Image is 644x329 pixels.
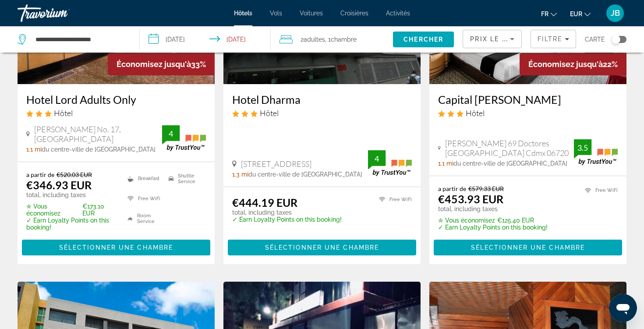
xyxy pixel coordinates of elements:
a: Croisières [340,10,368,17]
span: Économisez jusqu'à [528,60,603,69]
p: total, including taxes [232,209,342,216]
span: [STREET_ADDRESS] [241,159,311,169]
span: du centre-ville de [GEOGRAPHIC_DATA] [248,171,362,178]
span: , 1 [325,33,357,46]
mat-select: Sort by [470,34,514,44]
p: total, including taxes [438,205,548,212]
span: 1.1 mi [438,160,453,167]
span: 1.3 mi [232,171,248,178]
a: Hotel Dharma [232,93,412,106]
button: User Menu [604,4,626,22]
div: 3 star Hotel [26,108,206,118]
span: Hôtel [466,108,485,118]
span: Hôtel [260,108,279,118]
p: ✓ Earn Loyalty Points on this booking! [438,224,548,231]
button: Sélectionner une chambre [434,240,622,255]
li: Room Service [123,211,165,226]
a: Voitures [300,10,323,17]
span: du centre-ville de [GEOGRAPHIC_DATA] [453,160,567,167]
span: [PERSON_NAME] 69 Doctores [GEOGRAPHIC_DATA] Cdmx 06720 [445,138,574,158]
button: Sélectionner une chambre [22,240,210,255]
button: Change language [541,7,557,20]
p: ✓ Earn Loyalty Points on this booking! [26,217,117,231]
span: Chercher [403,36,443,43]
img: TrustYou guest rating badge [574,139,618,165]
a: Hotel Lord Adults Only [26,93,206,106]
ins: €346.93 EUR [26,178,92,191]
img: TrustYou guest rating badge [368,150,412,176]
input: Search hotel destination [35,33,126,46]
button: Travelers: 2 adults, 0 children [271,26,393,53]
li: Breakfast [123,171,165,187]
ins: €453.93 EUR [438,192,503,205]
div: 3 star Hotel [438,108,618,118]
span: Sélectionner une chambre [265,244,379,251]
li: Free WiFi [375,196,412,203]
span: 2 [301,33,325,46]
button: Toggle map [605,35,626,43]
span: Hôtel [54,108,73,118]
a: Sélectionner une chambre [22,241,210,251]
span: Adultes [304,36,325,43]
span: a partir de [438,185,466,192]
span: du centre-ville de [GEOGRAPHIC_DATA] [42,146,156,153]
a: Hôtels [234,10,252,17]
button: Change currency [570,7,591,20]
div: 33% [108,53,215,75]
span: Sélectionner une chambre [59,244,173,251]
p: €125.40 EUR [438,217,548,224]
button: Filters [531,30,576,48]
span: EUR [570,11,582,18]
span: Prix le plus bas [470,35,539,42]
span: Carte [585,33,605,46]
span: 1.1 mi [26,146,42,153]
p: ✓ Earn Loyalty Points on this booking! [232,216,342,223]
span: Sélectionner une chambre [471,244,585,251]
img: TrustYou guest rating badge [162,125,206,151]
span: Économisez jusqu'à [117,60,191,69]
button: Select check in and out date [140,26,271,53]
span: JB [611,9,620,18]
span: ✮ Vous économisez [26,203,80,217]
p: total, including taxes [26,191,117,198]
div: 3.5 [574,142,591,153]
ins: €444.19 EUR [232,196,297,209]
button: Search [393,32,454,47]
div: 4 [368,153,386,164]
a: Sélectionner une chambre [228,241,416,251]
li: Free WiFi [580,185,618,196]
a: Sélectionner une chambre [434,241,622,251]
span: a partir de [26,171,54,178]
li: Shuttle Service [164,171,206,187]
button: Sélectionner une chambre [228,240,416,255]
span: fr [541,11,548,18]
p: €173.10 EUR [26,203,117,217]
span: Chambre [331,36,357,43]
div: 4 [162,128,180,139]
del: €520.03 EUR [57,171,92,178]
a: Capital [PERSON_NAME] [438,93,618,106]
span: [PERSON_NAME] No. 17, [GEOGRAPHIC_DATA] [34,124,162,144]
a: Vols [270,10,282,17]
iframe: Bouton de lancement de la fenêtre de messagerie [609,294,637,322]
span: ✮ Vous économisez [438,217,495,224]
div: 3 star Hotel [232,108,412,118]
li: Free WiFi [123,191,165,207]
div: 22% [520,53,626,75]
a: Travorium [18,2,105,25]
a: Activités [386,10,410,17]
span: Filtre [538,35,563,42]
del: €579.33 EUR [468,185,504,192]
